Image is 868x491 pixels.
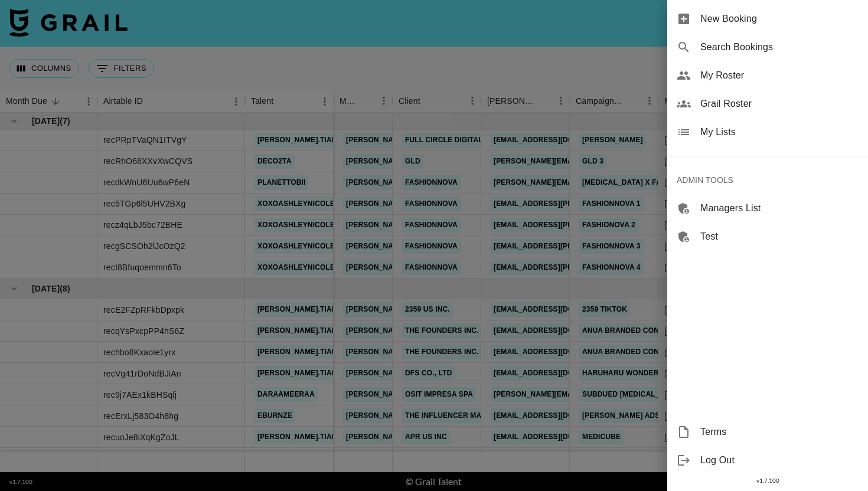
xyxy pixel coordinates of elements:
[700,68,859,83] span: My Roster
[700,201,859,215] span: Managers List
[700,97,859,111] span: Grail Roster
[700,40,859,54] span: Search Bookings
[667,474,868,487] div: v 1.7.100
[667,5,868,33] div: New Booking
[667,61,868,90] div: My Roster
[700,230,859,244] span: Test
[667,90,868,118] div: Grail Roster
[667,418,868,446] div: Terms
[667,194,868,222] div: Managers List
[700,453,859,467] span: Log Out
[667,118,868,146] div: My Lists
[700,125,859,139] span: My Lists
[667,222,868,251] div: Test
[667,33,868,61] div: Search Bookings
[667,446,868,474] div: Log Out
[700,12,859,26] span: New Booking
[700,425,859,439] span: Terms
[667,166,868,194] div: ADMIN TOOLS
